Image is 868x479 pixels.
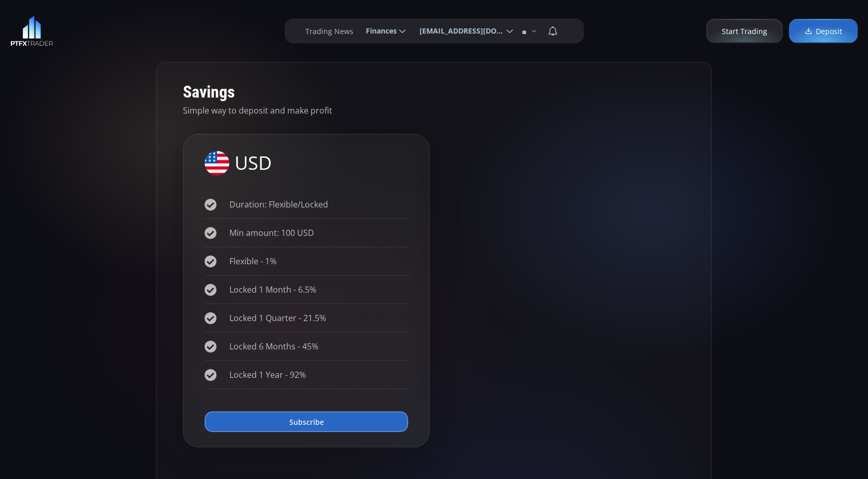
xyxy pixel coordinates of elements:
li: Locked 1 Quarter - 21.5% [205,304,408,332]
a: Deposit [789,19,858,43]
li: Min amount: 100 USD [205,219,408,247]
span: Finances [359,21,397,41]
img: LOGO [10,15,53,46]
span: Start Trading [722,26,767,37]
li: Locked 1 Year - 92% [205,361,408,389]
button: Subscribe [205,411,408,432]
a: Start Trading [706,19,783,43]
li: Duration: Flexible/Locked [205,190,408,219]
span: [EMAIL_ADDRESS][DOMAIN_NAME] [EMAIL_ADDRESS][DOMAIN_NAME] [412,21,504,41]
div: USD [205,149,408,177]
p: Simple way to deposit and make profit [183,104,685,117]
li: Locked 6 Months - 45% [205,332,408,361]
div: Savings [183,84,685,100]
label: Trading News [305,26,353,37]
li: Flexible - 1% [205,247,408,276]
span: Deposit [804,26,842,37]
li: Locked 1 Month - 6.5% [205,276,408,304]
